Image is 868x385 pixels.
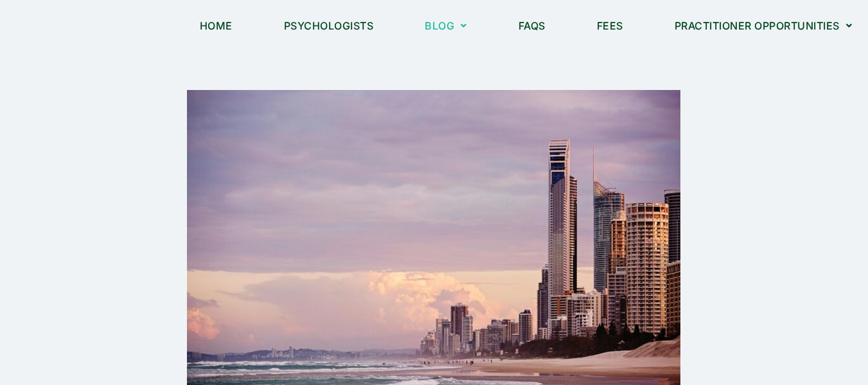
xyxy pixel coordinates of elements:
a: Fees [581,11,639,40]
a: FAQs [502,11,562,40]
a: Blog [409,11,483,40]
a: Home [184,11,249,40]
a: Psychologists [268,11,390,40]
